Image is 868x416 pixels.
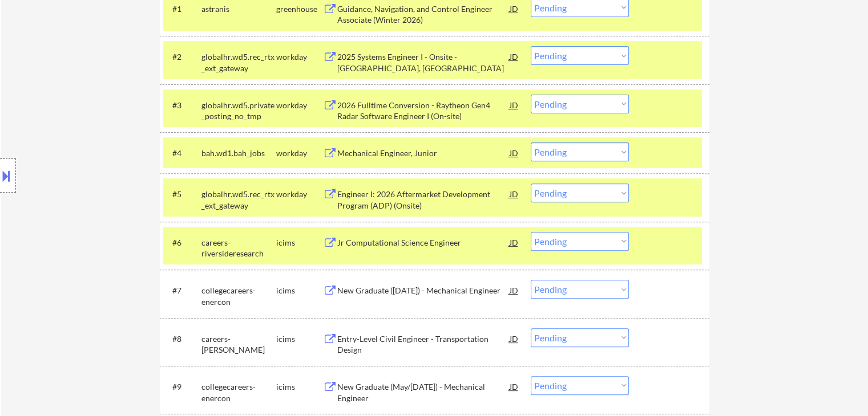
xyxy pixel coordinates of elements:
[276,381,323,393] div: icims
[276,237,323,248] div: icims
[337,51,510,74] div: 2025 Systems Engineer I - Onsite - [GEOGRAPHIC_DATA], [GEOGRAPHIC_DATA]
[337,189,510,211] div: Engineer I: 2026 Aftermarket Development Program (ADP) (Onsite)
[201,381,276,403] div: collegecareers-enercon
[201,51,276,74] div: globalhr.wd5.rec_rtx_ext_gateway
[276,51,323,63] div: workday
[201,100,276,122] div: globalhr.wd5.private_posting_no_tmp
[508,280,520,300] div: JD
[276,285,323,296] div: icims
[172,333,192,345] div: #8
[172,3,192,15] div: #1
[201,3,276,15] div: astranis
[201,148,276,159] div: bah.wd1.bah_jobs
[508,46,520,67] div: JD
[337,100,510,122] div: 2026 Fulltime Conversion - Raytheon Gen4 Radar Software Engineer I (On-site)
[337,148,510,159] div: Mechanical Engineer, Junior
[276,189,323,200] div: workday
[508,142,520,163] div: JD
[201,237,276,259] div: careers-riversideresearch
[276,333,323,345] div: icims
[172,285,192,296] div: #7
[508,376,520,397] div: JD
[276,100,323,111] div: workday
[201,189,276,211] div: globalhr.wd5.rec_rtx_ext_gateway
[201,285,276,307] div: collegecareers-enercon
[201,333,276,356] div: careers-[PERSON_NAME]
[508,183,520,204] div: JD
[276,148,323,159] div: workday
[508,328,520,349] div: JD
[337,285,510,296] div: New Graduate ([DATE]) - Mechanical Engineer
[276,3,323,15] div: greenhouse
[337,381,510,403] div: New Graduate (May/[DATE]) - Mechanical Engineer
[337,237,510,248] div: Jr Computational Science Engineer
[508,232,520,252] div: JD
[172,381,192,393] div: #9
[508,95,520,115] div: JD
[337,3,510,26] div: Guidance, Navigation, and Control Engineer Associate (Winter 2026)
[337,333,510,356] div: Entry-Level Civil Engineer - Transportation Design
[172,51,192,63] div: #2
